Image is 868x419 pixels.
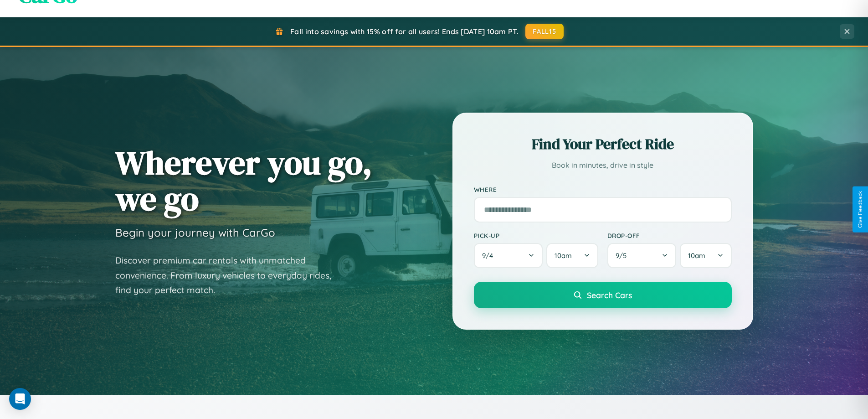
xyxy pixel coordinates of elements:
span: Fall into savings with 15% off for all users! Ends [DATE] 10am PT. [290,27,519,36]
button: 10am [680,243,731,268]
button: 10am [546,243,598,268]
span: 9 / 5 [616,251,631,260]
span: 10am [555,251,572,260]
span: 10am [688,251,705,260]
span: Search Cars [587,290,632,300]
h3: Begin your journey with CarGo [115,226,275,239]
div: Open Intercom Messenger [9,388,31,410]
label: Where [474,186,732,193]
button: 9/4 [474,243,543,268]
button: FALL15 [525,24,564,39]
label: Pick-up [474,232,598,239]
button: 9/5 [607,243,677,268]
h2: Find Your Perfect Ride [474,134,732,154]
p: Book in minutes, drive in style [474,159,732,172]
span: 9 / 4 [482,251,498,260]
div: Give Feedback [857,191,863,228]
p: Discover premium car rentals with unmatched convenience. From luxury vehicles to everyday rides, ... [115,253,343,298]
label: Drop-off [607,232,732,239]
button: Search Cars [474,282,732,308]
h1: Wherever you go, we go [115,145,372,217]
